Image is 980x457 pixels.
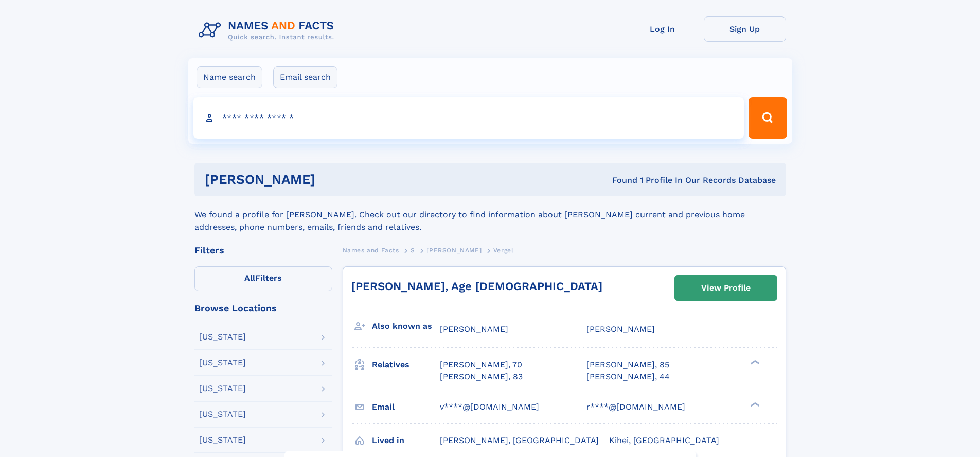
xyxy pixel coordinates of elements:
a: S [411,244,415,257]
a: Names and Facts [343,244,399,257]
div: View Profile [701,276,751,300]
span: [PERSON_NAME] [586,324,655,334]
a: [PERSON_NAME], 83 [440,371,523,382]
span: [PERSON_NAME] [426,247,482,254]
h3: Lived in [372,432,440,449]
div: [US_STATE] [199,410,246,418]
div: Browse Locations [194,303,332,313]
img: Logo Names and Facts [194,16,343,44]
h1: [PERSON_NAME] [205,173,464,186]
span: [PERSON_NAME] [440,324,508,334]
label: Email search [273,66,337,88]
a: [PERSON_NAME], 85 [586,359,669,370]
div: Found 1 Profile In Our Records Database [464,175,776,186]
span: [PERSON_NAME], [GEOGRAPHIC_DATA] [440,435,599,445]
span: S [411,247,415,254]
a: Sign Up [704,16,786,42]
div: [US_STATE] [199,359,246,367]
span: Vergel [493,247,514,254]
h3: Also known as [372,317,440,335]
button: Search Button [749,97,787,139]
div: ❯ [748,359,760,366]
div: [US_STATE] [199,333,246,341]
div: [US_STATE] [199,384,246,393]
label: Name search [197,66,262,88]
a: View Profile [675,276,777,300]
input: search input [193,97,744,139]
h3: Relatives [372,356,440,374]
span: Kihei, [GEOGRAPHIC_DATA] [609,435,719,445]
a: [PERSON_NAME], 44 [586,371,670,382]
h3: Email [372,398,440,416]
label: Filters [194,266,332,291]
div: ❯ [748,401,760,408]
a: Log In [621,16,704,42]
span: All [244,273,255,283]
a: [PERSON_NAME], 70 [440,359,522,370]
div: We found a profile for [PERSON_NAME]. Check out our directory to find information about [PERSON_N... [194,196,786,233]
a: [PERSON_NAME] [426,244,482,257]
div: Filters [194,246,332,255]
a: [PERSON_NAME], Age [DEMOGRAPHIC_DATA] [351,280,602,293]
div: [US_STATE] [199,436,246,444]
